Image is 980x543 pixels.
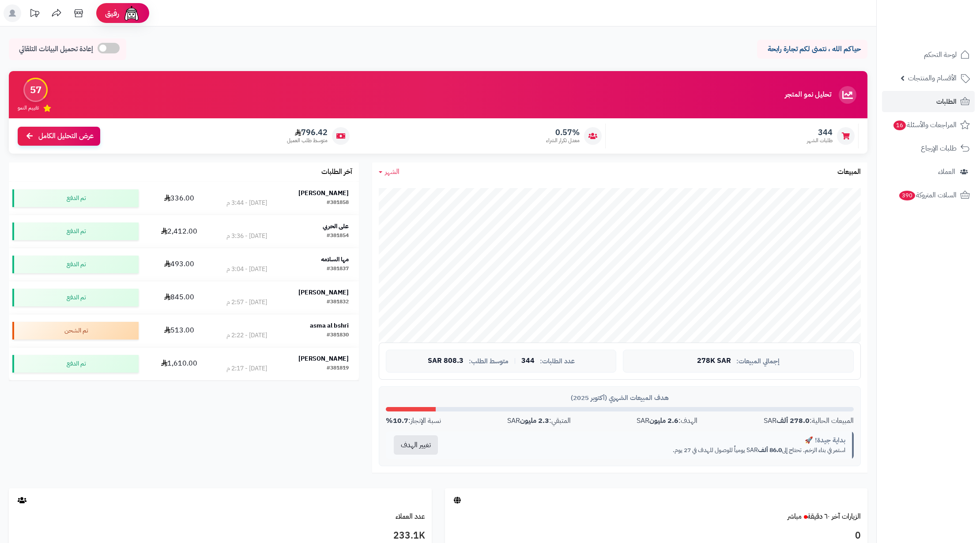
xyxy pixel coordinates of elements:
[142,182,216,215] td: 336.00
[637,416,697,426] div: الهدف: SAR
[428,357,464,365] span: 808.3 SAR
[19,44,93,54] span: إعادة تحميل البيانات التلقائي
[394,435,438,455] button: تغيير الهدف
[452,436,845,445] div: بداية جيدة! 🚀
[310,321,349,330] strong: asma al bshri
[226,265,267,274] div: [DATE] - 3:04 م
[142,347,216,380] td: 1,610.00
[788,511,802,522] small: مباشر
[921,142,957,155] span: طلبات الإرجاع
[540,358,575,365] span: عدد الطلبات:
[327,265,349,274] div: #381837
[882,91,975,112] a: الطلبات
[452,446,845,455] p: استمر في بناء الزخم. تحتاج إلى SAR يومياً للوصول للهدف في 27 يوم.
[12,189,139,207] div: تم الدفع
[226,232,267,241] div: [DATE] - 3:36 م
[38,131,94,141] span: عرض التحليل الكامل
[882,185,975,206] a: السلات المتروكة390
[142,314,216,347] td: 513.00
[385,166,400,177] span: الشهر
[764,416,854,426] div: المبيعات الحالية: SAR
[546,137,580,144] span: معدل تكرار الشراء
[327,331,349,340] div: #381830
[287,128,328,137] span: 796.42
[321,255,349,264] strong: مها السلامه
[123,4,140,22] img: ai-face.png
[736,358,780,365] span: إجمالي المبيعات:
[697,357,731,365] span: 278K SAR
[323,222,349,231] strong: على الحربي
[882,138,975,159] a: طلبات الإرجاع
[142,248,216,281] td: 493.00
[807,128,833,137] span: 344
[521,357,535,365] span: 344
[898,189,957,201] span: السلات المتروكة
[12,256,139,273] div: تم الدفع
[327,199,349,207] div: #381858
[893,119,957,131] span: المراجعات والأسئلة
[142,281,216,314] td: 845.00
[327,232,349,241] div: #381854
[649,415,678,426] strong: 2.6 مليون
[327,298,349,307] div: #381832
[327,364,349,373] div: #381819
[507,416,571,426] div: المتبقي: SAR
[514,358,516,364] span: |
[12,222,139,240] div: تم الدفع
[776,415,810,426] strong: 278.0 ألف
[12,289,139,306] div: تم الدفع
[520,415,549,426] strong: 2.3 مليون
[142,215,216,248] td: 2,412.00
[882,161,975,182] a: العملاء
[936,95,957,108] span: الطلبات
[226,298,267,307] div: [DATE] - 2:57 م
[893,120,906,130] span: 16
[758,445,782,455] strong: 86.0 ألف
[226,199,267,207] div: [DATE] - 3:44 م
[920,7,972,25] img: logo-2.png
[23,4,45,24] a: تحديثات المنصة
[287,137,328,144] span: متوسط طلب العميل
[938,166,955,178] span: العملاء
[785,91,831,99] h3: تحليل نمو المتجر
[12,322,139,339] div: تم الشحن
[469,358,509,365] span: متوسط الطلب:
[882,114,975,136] a: المراجعات والأسئلة16
[764,44,861,54] p: حياكم الله ، نتمنى لكم تجارة رابحة
[321,168,352,176] h3: آخر الطلبات
[788,511,861,522] a: الزيارات آخر ٦٠ دقيقةمباشر
[546,128,580,137] span: 0.57%
[226,364,267,373] div: [DATE] - 2:17 م
[298,189,349,198] strong: [PERSON_NAME]
[837,168,861,176] h3: المبيعات
[882,44,975,65] a: لوحة التحكم
[899,190,916,200] span: 390
[908,72,957,84] span: الأقسام والمنتجات
[298,354,349,363] strong: [PERSON_NAME]
[807,137,833,144] span: طلبات الشهر
[379,167,400,177] a: الشهر
[386,415,408,426] strong: 10.7%
[226,331,267,340] div: [DATE] - 2:22 م
[924,49,957,61] span: لوحة التحكم
[12,355,139,373] div: تم الدفع
[386,416,441,426] div: نسبة الإنجاز:
[386,393,854,403] div: هدف المبيعات الشهري (أكتوبر 2025)
[396,511,425,522] a: عدد العملاء
[105,8,119,19] span: رفيق
[298,288,349,297] strong: [PERSON_NAME]
[18,104,39,112] span: تقييم النمو
[18,127,100,146] a: عرض التحليل الكامل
